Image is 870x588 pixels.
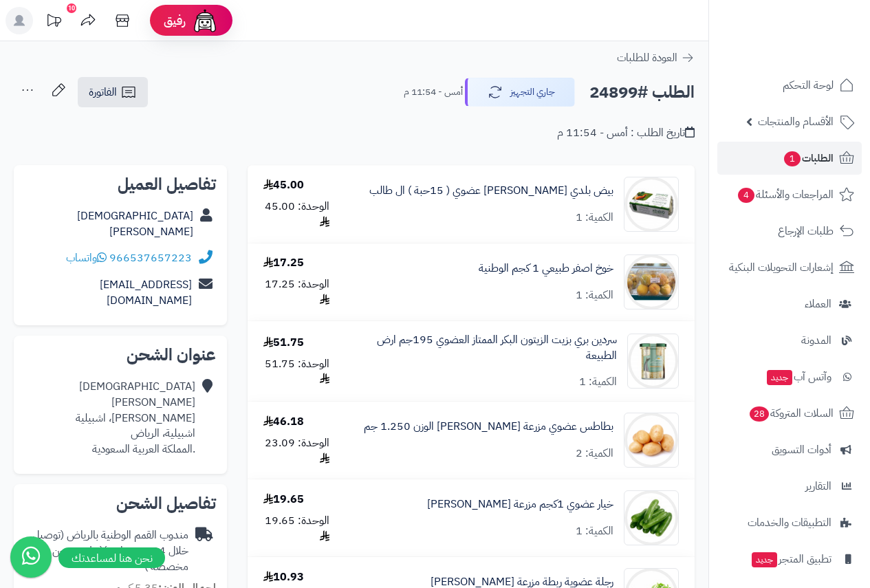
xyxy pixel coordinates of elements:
[717,69,862,102] a: لوحة التحكم
[767,370,792,385] span: جديد
[717,360,862,393] a: وآتس آبجديد
[628,334,678,389] img: 1696865490-sardines_in_olive_oil_1-90x90.jpg
[717,142,862,175] a: الطلبات1
[479,261,613,276] a: خوخ اصفر طبيعي 1 كجم الوطنية
[717,397,862,430] a: السلات المتروكة28
[263,199,329,230] div: الوحدة: 45.00
[576,287,613,303] div: الكمية: 1
[801,331,831,350] span: المدونة
[263,276,329,308] div: الوحدة: 17.25
[77,208,193,240] a: [DEMOGRAPHIC_DATA][PERSON_NAME]
[717,287,862,320] a: العملاء
[717,178,862,211] a: المراجعات والأسئلة4
[263,414,304,430] div: 46.18
[758,112,834,131] span: الأقسام والمنتجات
[778,221,834,241] span: طلبات الإرجاع
[805,477,831,496] span: التقارير
[263,255,304,271] div: 17.25
[364,419,613,435] a: بطاطس عضوي مزرعة [PERSON_NAME] الوزن 1.250 جم
[624,413,678,468] img: 1716597263-xeM9xGoUONr60RPTXgViVQ6UZ3ptNP8kYREKWBhT-90x90.png
[617,50,677,66] span: العودة للطلبات
[783,149,834,168] span: الطلبات
[263,356,329,388] div: الوحدة: 51.75
[772,440,831,459] span: أدوات التسويق
[624,490,678,545] img: 1716668033-%D8%AE%D9%8A%D8%A7%D8%B1%20%D8%B9%D8%B6%D9%88%D9%8A%20%D8%A7%D9%84%D8%B4%D9%87%D9%88%D...
[263,569,304,585] div: 10.93
[717,470,862,503] a: التقارير
[729,258,834,277] span: إشعارات التحويلات البنكية
[78,77,148,107] a: الفاتورة
[748,513,831,532] span: التطبيقات والخدمات
[617,50,695,66] a: العودة للطلبات
[369,183,613,199] a: بيض بلدي [PERSON_NAME] عضوي ( 15حبة ) ال طالب
[465,78,575,107] button: جاري التجهيز
[717,506,862,539] a: التطبيقات والخدمات
[100,276,192,309] a: [EMAIL_ADDRESS][DOMAIN_NAME]
[361,332,617,364] a: سردين بري بزيت الزيتون البكر الممتاز العضوي 195جم ارض الطبيعة
[557,125,695,141] div: تاريخ الطلب : أمس - 11:54 م
[263,335,304,351] div: 51.75
[263,513,329,545] div: الوحدة: 19.65
[783,76,834,95] span: لوحة التحكم
[263,492,304,508] div: 19.65
[717,433,862,466] a: أدوات التسويق
[589,78,695,107] h2: الطلب #24899
[717,543,862,576] a: تطبيق المتجرجديد
[624,254,678,309] img: 1687747994-WhatsApp%20Image%202023-06-26%20at%205.46.18%20AM-90x90.jpeg
[66,250,107,266] a: واتساب
[765,367,831,386] span: وآتس آب
[717,251,862,284] a: إشعارات التحويلات البنكية
[624,177,678,232] img: 1681470814-XCd6jZ3siCPmeWq7vOepLtpg82NjcjacatttlgHz-90x90.jpg
[717,324,862,357] a: المدونة
[784,151,801,166] span: 1
[25,347,216,363] h2: عنوان الشحن
[52,543,188,575] span: ( طرق شحن مخصصة )
[576,210,613,226] div: الكمية: 1
[36,7,71,38] a: تحديثات المنصة
[737,185,834,204] span: المراجعات والأسئلة
[752,552,777,567] span: جديد
[717,215,862,248] a: طلبات الإرجاع
[67,3,76,13] div: 10
[25,527,188,575] div: مندوب القمم الوطنية بالرياض (توصيل خلال 24-48 ساعه )
[427,497,613,512] a: خيار عضوي 1كجم مزرعة [PERSON_NAME]
[579,374,617,390] div: الكمية: 1
[750,549,831,569] span: تطبيق المتجر
[25,495,216,512] h2: تفاصيل الشحن
[89,84,117,100] span: الفاتورة
[805,294,831,314] span: العملاء
[738,188,754,203] span: 4
[750,406,769,422] span: 28
[748,404,834,423] span: السلات المتروكة
[191,7,219,34] img: ai-face.png
[164,12,186,29] span: رفيق
[263,177,304,193] div: 45.00
[25,176,216,193] h2: تفاصيل العميل
[109,250,192,266] a: 966537657223
[404,85,463,99] small: أمس - 11:54 م
[576,446,613,461] div: الكمية: 2
[576,523,613,539] div: الكمية: 1
[25,379,195,457] div: [DEMOGRAPHIC_DATA][PERSON_NAME] [PERSON_NAME]، اشبيلية اشبيلية، الرياض .المملكة العربية السعودية
[263,435,329,467] div: الوحدة: 23.09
